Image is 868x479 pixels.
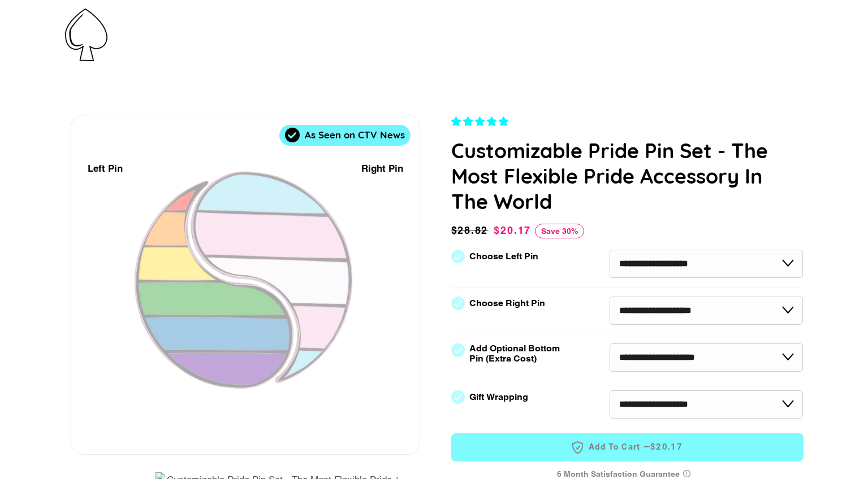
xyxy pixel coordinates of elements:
h1: Customizable Pride Pin Set - The Most Flexible Pride Accessory In The World [451,138,804,214]
label: Choose Left Pin [469,251,538,262]
span: $20.17 [494,224,531,236]
span: Save 30% [535,224,584,238]
img: Pin-Ace [65,8,107,61]
label: Gift Wrapping [469,392,528,402]
label: Choose Right Pin [469,298,545,308]
span: $20.17 [650,441,683,453]
button: Add to Cart —$20.17 [451,433,804,461]
label: Add Optional Bottom Pin (Extra Cost) [469,343,564,364]
span: 4.83 stars [451,116,511,127]
div: Right Pin [361,161,403,176]
span: $28.82 [451,223,491,238]
span: Add to Cart — [468,440,787,455]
